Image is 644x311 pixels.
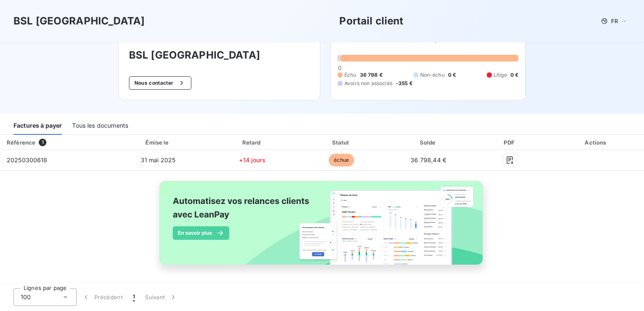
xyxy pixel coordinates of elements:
img: banner [152,176,492,279]
button: Suivant [140,288,182,306]
div: Factures à payer [13,117,62,135]
button: Nous contacter [129,76,191,90]
button: 1 [128,288,140,306]
h3: BSL [GEOGRAPHIC_DATA] [129,48,310,63]
div: Référence [7,139,35,146]
span: 0 € [510,71,518,79]
div: Solde [387,138,470,147]
span: -355 € [396,80,413,87]
span: +14 jours [239,156,265,164]
button: Précédent [77,288,128,306]
span: échue [329,154,354,166]
span: 0 € [448,71,456,79]
span: 36 798,44 € [411,156,446,164]
span: 36 798 € [360,71,383,79]
div: PDF [473,138,547,147]
span: Litige [494,71,507,79]
span: 1 [133,293,135,301]
div: Émise le [110,138,205,147]
span: 1 [39,139,46,146]
h3: Portail client [339,13,403,29]
h3: BSL [GEOGRAPHIC_DATA] [13,13,145,29]
span: FR [611,18,618,24]
span: Avoirs non associés [344,80,392,87]
div: Tous les documents [72,117,128,135]
span: 0 [338,64,341,71]
div: Statut [299,138,384,147]
div: Retard [209,138,296,147]
span: Non-échu [420,71,445,79]
span: 100 [21,293,31,301]
div: Actions [550,138,642,147]
span: Échu [344,71,357,79]
span: 20250300618 [7,156,48,164]
span: 31 mai 2025 [141,156,176,164]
